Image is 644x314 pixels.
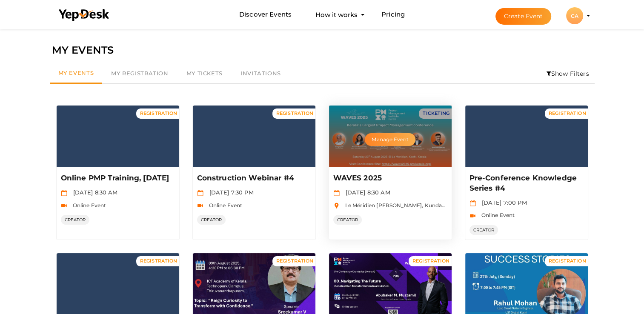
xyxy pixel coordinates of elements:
[58,69,94,76] span: My Events
[197,203,203,209] img: video-icon.svg
[365,133,415,146] button: Manage Event
[61,215,90,225] span: CREATOR
[197,173,309,183] p: Construction Webinar #4
[566,13,583,19] profile-pic: CA
[61,173,173,183] p: Online PMP Training, [DATE]
[469,225,498,235] span: CREATOR
[313,7,360,23] button: How it works
[186,70,223,77] span: My Tickets
[240,70,281,77] span: Invitations
[239,7,292,23] a: Discover Events
[478,199,527,206] span: [DATE] 7:00 PM
[52,42,592,58] div: MY EVENTS
[205,202,243,208] span: Online Event
[102,64,177,83] a: My Registration
[381,7,405,23] a: Pricing
[333,203,340,209] img: location.svg
[111,70,168,77] span: My Registration
[69,189,118,196] span: [DATE] 8:30 AM
[566,7,583,24] div: CA
[341,189,390,196] span: [DATE] 8:30 AM
[469,213,476,219] img: video-icon.svg
[50,64,103,84] a: My Events
[469,200,476,206] img: calendar.svg
[541,64,595,83] li: Show Filters
[333,215,362,225] span: CREATOR
[477,212,515,218] span: Online Event
[61,190,67,196] img: calendar.svg
[495,8,552,25] button: Create Event
[333,173,445,183] p: WAVES 2025
[333,190,340,196] img: calendar.svg
[564,7,586,25] button: CA
[61,203,67,209] img: video-icon.svg
[69,202,106,208] span: Online Event
[205,189,254,196] span: [DATE] 7:30 PM
[232,64,290,83] a: Invitations
[469,173,581,194] p: Pre-Conference Knowledge Series #4
[197,215,226,225] span: CREATOR
[177,64,232,83] a: My Tickets
[197,190,203,196] img: calendar.svg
